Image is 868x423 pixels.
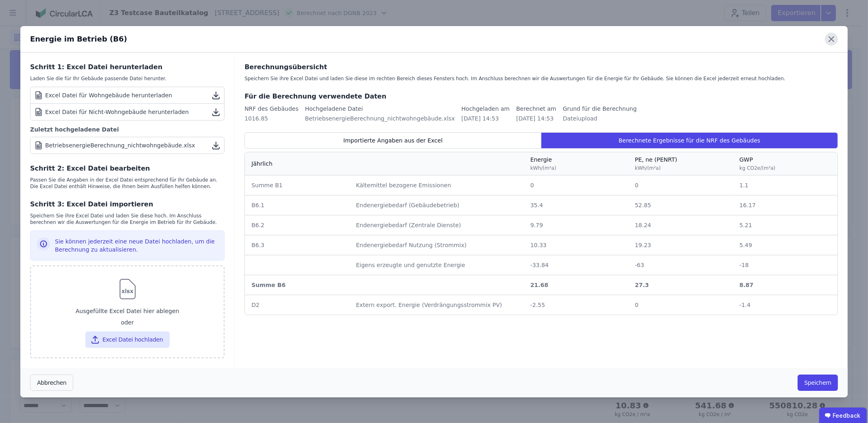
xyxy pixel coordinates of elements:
[530,165,556,171] span: kWh/(m²a)
[30,164,225,173] div: Schritt 2: Excel Datei bearbeiten
[530,262,549,268] span: -33.84
[563,114,637,123] div: Dateiupload
[739,222,752,228] span: 5.21
[34,107,189,117] div: Excel Datei für Nicht-Wohngebäude herunterladen
[30,62,225,72] div: Schritt 1: Excel Datei herunterladen
[34,90,172,100] div: Excel Datei für Wohngebäude herunterladen
[37,304,217,318] div: Ausgefüllte Excel Datei hier ablegen
[356,302,502,308] span: Extern export. Energie (Verdrängungsstrommix PV)
[30,213,225,226] div: Speichern Sie ihre Excel Datei und laden Sie diese hoch. Im Anschluss berechnen wir die Auswertun...
[244,105,299,113] div: NRF des Gebäudes
[530,282,548,288] span: 21.68
[244,92,838,101] div: Für die Berechnung verwendete Daten
[31,104,224,120] a: Excel Datei für Nicht-Wohngebäude herunterladen
[739,242,752,248] span: 5.49
[635,222,651,228] span: 18.24
[516,114,556,123] div: [DATE] 14:53
[31,87,224,104] a: Excel Datei für Wohngebäude herunterladen
[244,75,838,82] div: Speichern Sie ihre Excel Datei und laden Sie diese im rechten Bereich dieses Fensters hoch. Im An...
[30,33,127,45] div: Energie im Betrieb (B6)
[635,202,651,208] span: 52.85
[251,201,343,209] div: B6.1
[739,282,754,288] span: 8.87
[516,105,556,113] div: Berechnet am
[739,202,756,208] span: 16.17
[739,182,748,188] span: 1.1
[739,302,750,308] span: -1.4
[30,125,225,134] div: Zuletzt hochgeladene Datei
[530,202,543,208] span: 35.4
[305,114,455,123] div: BetriebsenergieBerechnung_nichtwohngebäude.xlsx
[37,318,217,328] div: oder
[530,242,547,248] span: 10.33
[356,202,459,208] span: Endenergiebedarf (Gebäudebetrieb)
[343,136,443,145] span: Importierte Angaben aus der Excel
[251,160,273,168] div: Jährlich
[739,262,749,268] span: -18
[356,222,461,228] span: Endenergiebedarf (Zentrale Dienste)
[251,181,343,189] div: Summe B1
[45,141,195,149] div: BetriebsenergieBerechnung_nichtwohngebäude.xlsx
[739,165,775,171] span: kg CO2e/(m²a)
[530,182,534,188] span: 0
[461,105,510,113] div: Hochgeladen am
[798,375,838,391] button: Speichern
[356,242,467,248] span: Endenergiebedarf Nutzung (Strommix)
[251,241,343,249] div: B6.3
[356,262,465,268] span: Eigens erzeugte und genutzte Energie
[635,302,639,308] span: 0
[635,156,677,172] div: PE, ne (PENRT)
[530,302,545,308] span: -2.55
[635,282,649,288] span: 27.3
[55,237,218,254] div: Sie können jederzeit eine neue Datei hochladen, um die Berechnung zu aktualisieren.
[251,221,343,229] div: B6.2
[30,75,225,82] div: Laden Sie die für Ihr Gebäude passende Datei herunter.
[635,262,644,268] span: -63
[530,156,556,172] div: Energie
[251,281,343,289] div: Summe B6
[635,182,639,188] span: 0
[244,114,299,123] div: 1016.85
[619,136,760,145] span: Berechnete Ergebnisse für die NRF des Gebäudes
[305,105,455,113] div: Hochgeladene Datei
[356,182,451,188] span: Kältemittel bezogene Emissionen
[635,165,661,171] span: kWh/(m²a)
[563,105,637,113] div: Grund für die Berechnung
[114,276,141,302] img: svg%3e
[251,301,343,309] div: D2
[30,177,225,190] div: Passen Sie die Angaben in der Excel Datei entsprechend für Ihr Gebäude an. Die Excel Datei enthäl...
[530,222,543,228] span: 9.79
[30,375,73,391] button: Abbrechen
[30,199,225,209] div: Schritt 3: Excel Datei importieren
[739,156,775,172] div: GWP
[244,62,838,72] div: Berechnungsübersicht
[85,331,170,348] button: Excel Datei hochladen
[635,242,651,248] span: 19.23
[30,137,225,154] a: BetriebsenergieBerechnung_nichtwohngebäude.xlsx
[461,114,510,123] div: [DATE] 14:53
